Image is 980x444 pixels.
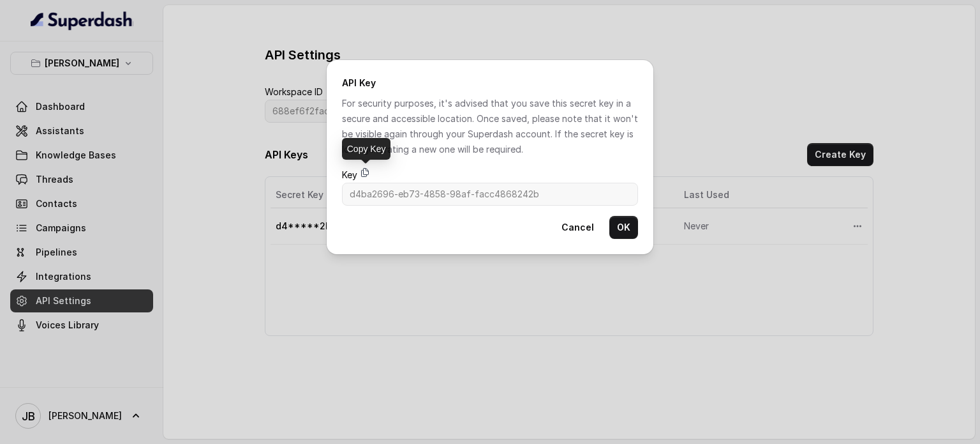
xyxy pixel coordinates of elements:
p: For security purposes, it's advised that you save this secret key in a secure and accessible loca... [342,96,638,157]
h2: API Key [342,75,638,91]
div: Copy Key [342,138,391,160]
label: Key [342,167,357,183]
button: Cancel [554,216,602,239]
button: OK [609,216,638,239]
